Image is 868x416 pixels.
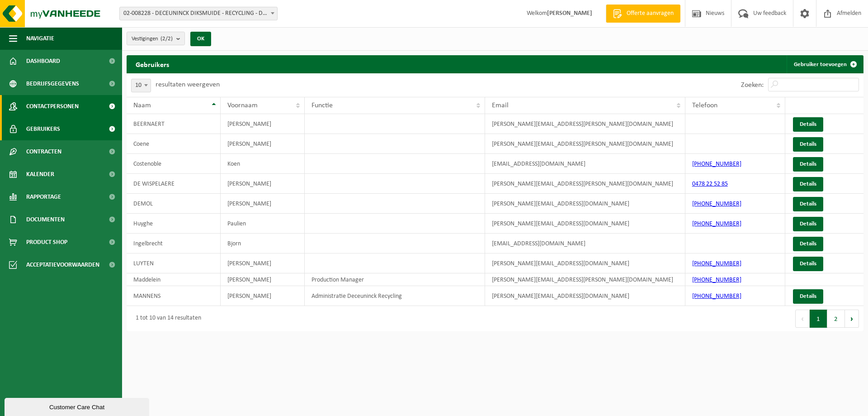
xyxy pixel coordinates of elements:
[810,310,827,328] button: 1
[26,95,79,118] span: Contactpersonen
[492,102,509,109] span: Email
[624,9,676,18] span: Offerte aanvragen
[311,102,333,109] span: Functie
[131,79,151,92] span: 10
[692,102,717,109] span: Telefoon
[221,286,305,306] td: [PERSON_NAME]
[119,7,278,20] span: 02-008228 - DECEUNINCK DIKSMUIDE - RECYCLING - DIKSMUIDE
[741,81,764,89] label: Zoeken:
[221,134,305,154] td: [PERSON_NAME]
[127,174,221,194] td: DE WISPELAERE
[485,214,685,234] td: [PERSON_NAME][EMAIL_ADDRESS][DOMAIN_NAME]
[26,72,79,95] span: Bedrijfsgegevens
[227,102,258,109] span: Voornaam
[160,36,173,42] count: (2/2)
[127,32,185,45] button: Vestigingen(2/2)
[127,214,221,234] td: Huyghe
[827,310,845,328] button: 2
[127,234,221,253] td: Ingelbrecht
[547,10,592,17] strong: [PERSON_NAME]
[793,137,823,152] a: Details
[26,50,60,72] span: Dashboard
[692,220,741,227] a: [PHONE_NUMBER]
[692,293,741,300] a: [PHONE_NUMBER]
[485,253,685,273] td: [PERSON_NAME][EMAIL_ADDRESS][DOMAIN_NAME]
[26,140,61,163] span: Contracten
[221,214,305,234] td: Paulien
[132,32,173,46] span: Vestigingen
[26,163,54,186] span: Kalender
[26,208,65,231] span: Documenten
[221,154,305,174] td: Koen
[5,396,151,416] iframe: chat widget
[793,117,823,132] a: Details
[127,55,178,73] h2: Gebruikers
[485,114,685,134] td: [PERSON_NAME][EMAIL_ADDRESS][PERSON_NAME][DOMAIN_NAME]
[221,273,305,286] td: [PERSON_NAME]
[127,134,221,154] td: Coene
[127,114,221,134] td: BEERNAERT
[120,7,277,20] span: 02-008228 - DECEUNINCK DIKSMUIDE - RECYCLING - DIKSMUIDE
[793,237,823,251] a: Details
[485,194,685,214] td: [PERSON_NAME][EMAIL_ADDRESS][DOMAIN_NAME]
[793,177,823,191] a: Details
[692,260,741,267] a: [PHONE_NUMBER]
[692,181,728,187] a: 0478 22 52 85
[26,27,54,50] span: Navigatie
[26,253,99,276] span: Acceptatievoorwaarden
[793,289,823,304] a: Details
[692,277,741,283] a: [PHONE_NUMBER]
[485,154,685,174] td: [EMAIL_ADDRESS][DOMAIN_NAME]
[485,134,685,154] td: [PERSON_NAME][EMAIL_ADDRESS][PERSON_NAME][DOMAIN_NAME]
[131,311,201,327] div: 1 tot 10 van 14 resultaten
[793,217,823,231] a: Details
[793,257,823,271] a: Details
[26,186,61,208] span: Rapportage
[127,194,221,214] td: DEMOL
[127,253,221,273] td: LUYTEN
[156,81,220,88] label: resultaten weergeven
[845,310,859,328] button: Next
[221,234,305,253] td: Bjorn
[132,79,151,92] span: 10
[305,286,485,306] td: Administratie Deceuninck Recycling
[133,102,151,109] span: Naam
[127,154,221,174] td: Costenoble
[787,55,863,73] a: Gebruiker toevoegen
[221,114,305,134] td: [PERSON_NAME]
[692,161,741,167] a: [PHONE_NUMBER]
[305,273,485,286] td: Production Manager
[26,231,67,253] span: Product Shop
[221,174,305,194] td: [PERSON_NAME]
[221,194,305,214] td: [PERSON_NAME]
[127,286,221,306] td: MANNENS
[190,32,211,46] button: OK
[793,197,823,211] a: Details
[692,201,741,207] a: [PHONE_NUMBER]
[127,273,221,286] td: Maddelein
[485,286,685,306] td: [PERSON_NAME][EMAIL_ADDRESS][DOMAIN_NAME]
[26,118,60,140] span: Gebruikers
[485,234,685,253] td: [EMAIL_ADDRESS][DOMAIN_NAME]
[485,174,685,194] td: [PERSON_NAME][EMAIL_ADDRESS][PERSON_NAME][DOMAIN_NAME]
[485,273,685,286] td: [PERSON_NAME][EMAIL_ADDRESS][PERSON_NAME][DOMAIN_NAME]
[221,253,305,273] td: [PERSON_NAME]
[606,5,680,23] a: Offerte aanvragen
[795,310,810,328] button: Previous
[793,157,823,172] a: Details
